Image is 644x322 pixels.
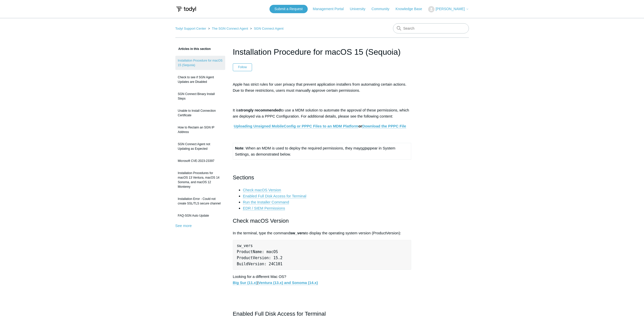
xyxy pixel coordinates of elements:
[234,124,406,128] strong: or
[393,23,469,33] input: Search
[212,27,248,30] a: The SGN Connect Agent
[175,168,225,192] a: Installation Procedures for macOS 13 Ventura, macOS 14 Sonoma, and macOS 12 Monterey
[233,143,411,159] td: : When an MDM is used to deploy the required permissions, they may appear in System Settings, as ...
[361,146,366,150] span: not
[175,47,211,51] span: Articles in this section
[362,124,406,128] a: Download the PPPC File
[175,106,225,120] a: Unable to Install Connection Certificate
[269,5,308,13] a: Submit a Request
[435,7,465,11] span: [PERSON_NAME]
[428,6,469,12] button: [PERSON_NAME]
[350,6,370,12] a: University
[233,107,411,119] p: It is to use a MDM solution to automate the approval of these permissions, which are deployed via...
[175,139,225,154] a: SGN Connect Agent not Updating as Expected
[233,240,411,270] pre: sw_vers ProductName: macOS ProductVersion: 15.2 BuildVersion: 24C101
[258,280,318,285] a: Ventura (13.x) and Sonoma (14.x)
[371,6,394,12] a: Community
[243,194,306,198] a: Enabled Full Disk Access for Terminal
[175,194,225,208] a: Installation Error - Could not create SSL/TLS secure channel
[239,108,281,112] strong: strongly recommended
[233,230,411,236] p: In the terminal, type the command to display the operating system version (ProductVersion):
[233,81,411,93] p: Apple has strict rules for user privacy that prevent application installers from automating certa...
[175,27,207,30] li: Todyl Support Center
[243,188,281,192] a: Check macOS Version
[175,27,206,30] a: Todyl Support Center
[175,72,225,87] a: Check to see if SGN Agent Updates are Disabled
[233,280,257,285] a: Big Sur (11.x)
[175,5,197,14] img: Todyl Support Center Help Center home page
[249,27,283,30] li: SGN Connect Agent
[233,46,411,58] h1: Installation Procedure for macOS 15 (Sequoia)
[175,89,225,103] a: SGN Connect Binary Install Steps
[290,231,305,235] strong: sw_vers
[175,123,225,137] a: How to Reclaim an SGN IP Address
[243,200,289,204] a: Run the Installer Command
[175,56,225,70] a: Installation Procedure for macOS 15 (Sequoia)
[233,274,411,286] p: Looking for a different Mac OS? |
[233,216,411,225] h2: Check macOS Version
[175,156,225,166] a: Microsoft CVE-2023-23397
[175,211,225,220] a: FAQ-SGN Auto Update
[233,63,252,71] button: Follow Article
[175,223,192,228] a: See more
[233,309,411,318] h2: Enabled Full Disk Access for Terminal
[396,6,427,12] a: Knowledge Base
[254,27,283,30] a: SGN Connect Agent
[233,173,411,182] h2: Sections
[243,206,285,211] a: EDR / SIEM Permissions
[234,124,359,128] a: Uploading Unsigned MobileConfig or PPPC Files to an MDM Platform
[313,6,349,12] a: Management Portal
[207,27,249,30] li: The SGN Connect Agent
[235,146,243,150] strong: Note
